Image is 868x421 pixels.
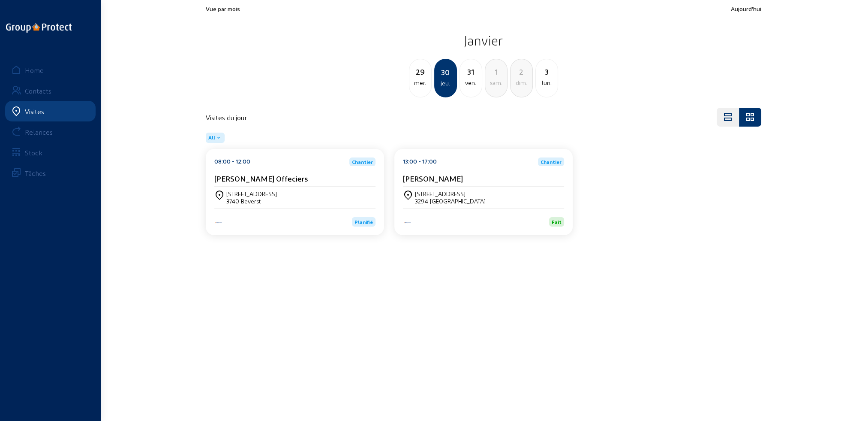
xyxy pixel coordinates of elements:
span: Chantier [352,159,373,164]
div: 08:00 - 12:00 [214,157,250,166]
div: 3 [536,66,558,78]
a: Visites [5,101,96,121]
a: Tâches [5,163,96,183]
div: 30 [435,66,456,78]
span: Vue par mois [206,5,240,12]
a: Contacts [5,80,96,101]
div: 2 [511,66,532,78]
div: 31 [460,66,482,78]
div: lun. [536,78,558,88]
span: Chantier [541,159,562,164]
h2: Janvier [206,30,761,51]
cam-card-title: [PERSON_NAME] Offeciers [214,174,308,183]
a: Relances [5,121,96,142]
div: Tâches [25,169,46,177]
span: Fait [552,219,562,225]
div: 3740 Beverst [226,197,277,205]
div: 29 [409,66,431,78]
div: [STREET_ADDRESS] [415,190,486,197]
span: All [208,134,215,141]
span: Aujourd'hui [731,5,761,12]
div: Visites [25,107,44,115]
span: Planifié [354,219,373,225]
div: dim. [511,78,532,88]
img: Aqua Protect [214,221,223,224]
div: sam. [485,78,507,88]
div: jeu. [435,78,456,88]
div: 13:00 - 17:00 [403,157,437,166]
div: 1 [485,66,507,78]
div: 3294 [GEOGRAPHIC_DATA] [415,197,486,205]
div: Contacts [25,87,51,95]
div: Home [25,66,44,74]
img: logo-oneline.png [6,23,72,33]
img: Aqua Protect [403,221,411,224]
div: ven. [460,78,482,88]
div: mer. [409,78,431,88]
div: Stock [25,148,42,157]
div: [STREET_ADDRESS] [226,190,277,197]
cam-card-title: [PERSON_NAME] [403,174,463,183]
a: Home [5,60,96,80]
h4: Visites du jour [206,113,247,121]
div: Relances [25,128,53,136]
a: Stock [5,142,96,163]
